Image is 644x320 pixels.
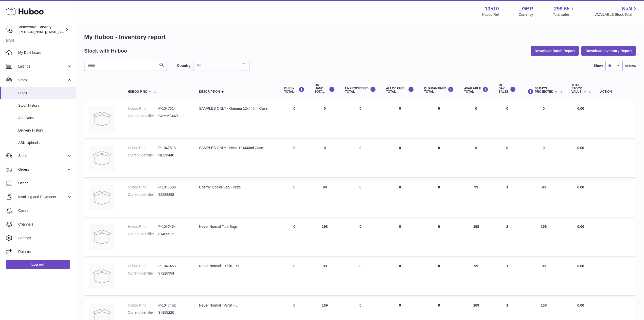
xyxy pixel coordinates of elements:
span: Invoicing and Payments [18,195,67,199]
div: Never Normal T-Shirt - XL [199,264,274,268]
span: 0 [438,303,440,307]
span: Sales [18,153,67,158]
td: 0 [340,140,381,177]
dd: NECK440 [158,153,189,158]
dt: Huboo P no [128,224,158,229]
td: 198 [459,219,493,256]
img: Matthew.McCormack@beavertownbrewery.co.uk [6,26,14,33]
div: ON HAND Total [315,84,335,94]
span: Stock [18,78,67,83]
div: ALLOCATED Total [386,87,414,93]
span: 0.00 [577,185,584,189]
td: 99 [310,259,340,295]
span: 30 DAYS PROJECTED [535,87,553,93]
div: UNPROCESSED Total [345,87,376,93]
td: 98 [521,180,566,217]
img: product image [89,224,115,250]
td: 0 [310,140,340,177]
img: product image [89,264,115,289]
span: Description [199,90,220,93]
dd: P-1047464 [158,224,189,229]
span: Huboo P no [128,90,147,93]
img: product image [89,146,115,171]
dd: 97220994 [158,271,189,276]
dt: Current identifier [128,192,158,197]
h2: Stock with Huboo [84,47,127,54]
label: Country [177,63,191,68]
span: 0.00 [577,264,584,268]
dt: Current identifier [128,153,158,158]
span: AVAILABLE Stock Total [595,12,638,17]
dd: GAMMA440 [158,114,189,118]
td: 0 [279,180,310,217]
span: 0 [438,106,440,110]
td: 0 [521,140,566,177]
span: 0 [438,264,440,268]
span: Total sales [553,12,575,17]
dd: 81409922 [158,232,189,236]
a: Log out [6,260,70,269]
div: QUARANTINED Total [424,87,454,93]
td: 0 [381,219,419,256]
span: [PERSON_NAME][EMAIL_ADDRESS][PERSON_NAME][DOMAIN_NAME] [19,30,129,34]
label: Show [594,63,603,68]
dd: P-1047614 [158,106,189,111]
button: Download Batch Report [531,46,579,55]
div: SAMPLES ONLY - Gamma 12x440ml Case [199,106,274,111]
div: Never Normal T-Shirt - L [199,303,274,308]
span: ASN Uploads [18,140,72,145]
td: 99 [459,259,493,295]
a: 299.65 Total sales [553,5,575,17]
span: Delivery History [18,128,72,133]
div: AVAILABLE Total [464,87,488,93]
td: 0 [459,140,493,177]
span: 0 [438,146,440,150]
span: 0.00 [577,146,584,150]
td: 1 [493,259,521,295]
span: 0 [438,225,440,229]
td: 99 [459,180,493,217]
td: 2 [493,219,521,256]
div: SAMPLES ONLY - Neck 12x440ml Case [199,146,274,150]
td: 98 [521,259,566,295]
span: entries [625,63,636,68]
td: 0 [279,219,310,256]
dt: Huboo P no [128,264,158,268]
span: 0.00 [577,106,584,110]
strong: 13510 [485,5,499,12]
button: Download Inventory Report [581,46,636,55]
dt: Current identifier [128,232,158,236]
td: 0 [493,101,521,138]
dd: P-1047613 [158,146,189,150]
td: 0 [340,259,381,295]
td: 0 [340,101,381,138]
td: 99 [310,180,340,217]
span: My Dashboard [18,50,72,55]
div: Cosmic Cooler Bag - Prize [199,185,274,190]
dt: Huboo P no [128,146,158,150]
dt: Current identifier [128,114,158,118]
td: 0 [381,101,419,138]
td: 198 [310,219,340,256]
td: 0 [340,219,381,256]
td: 0 [310,101,340,138]
div: Beavertown Brewery [19,25,64,34]
td: 0 [381,140,419,177]
span: Listings [18,64,67,69]
div: DUE IN TOTAL [284,87,305,93]
dd: P-1047609 [158,185,189,190]
dd: 97188226 [158,310,189,315]
dt: Current identifier [128,271,158,276]
td: 0 [521,101,566,138]
dd: P-1047463 [158,264,189,268]
h1: My Huboo - Inventory report [84,33,636,41]
td: 0 [279,101,310,138]
td: 0 [279,259,310,295]
img: product image [89,185,115,210]
div: Huboo Ref [482,12,499,17]
span: Settings [18,236,72,241]
div: 30 DAY SALES [498,84,516,94]
span: Cases [18,208,72,213]
span: Usage [18,181,72,186]
span: 0.00 [577,225,584,229]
